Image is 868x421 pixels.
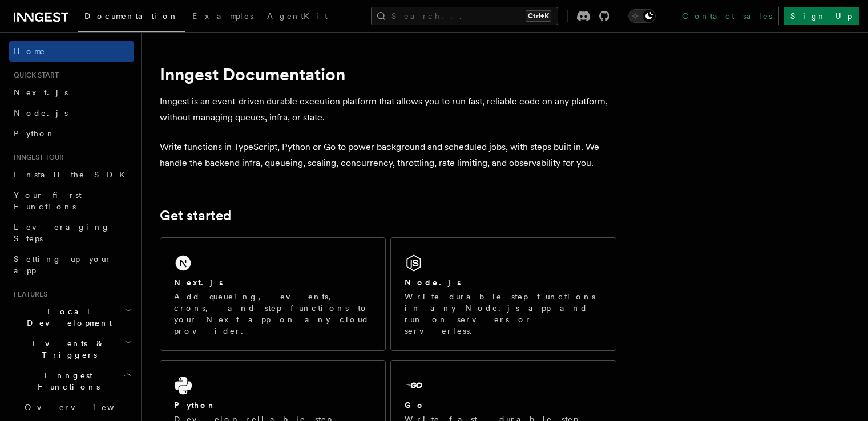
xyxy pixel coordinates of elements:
[405,399,425,411] h2: Go
[174,399,216,411] h2: Python
[9,365,134,397] button: Inngest Functions
[160,208,231,224] a: Get started
[9,301,134,333] button: Local Development
[390,237,616,351] a: Node.jsWrite durable step functions in any Node.js app and run on servers or serverless.
[14,129,55,138] span: Python
[160,94,616,126] p: Inngest is an event-driven durable execution platform that allows you to run fast, reliable code ...
[9,71,59,80] span: Quick start
[628,9,656,23] button: Toggle dark mode
[78,3,185,32] a: Documentation
[371,7,558,25] button: Search...Ctrl+K
[405,277,461,288] h2: Node.js
[14,170,132,179] span: Install the SDK
[9,306,124,329] span: Local Development
[526,10,551,22] kbd: Ctrl+K
[9,217,134,249] a: Leveraging Steps
[174,277,223,288] h2: Next.js
[9,290,47,299] span: Features
[20,397,134,418] a: Overview
[185,3,260,31] a: Examples
[9,185,134,217] a: Your first Functions
[174,291,372,337] p: Add queueing, events, crons, and step functions to your Next app on any cloud provider.
[9,103,134,123] a: Node.js
[14,254,112,275] span: Setting up your app
[9,249,134,281] a: Setting up your app
[9,370,123,392] span: Inngest Functions
[675,7,779,25] a: Contact sales
[9,153,64,162] span: Inngest tour
[9,41,134,62] a: Home
[260,3,334,31] a: AgentKit
[84,11,179,21] span: Documentation
[160,237,386,351] a: Next.jsAdd queueing, events, crons, and step functions to your Next app on any cloud provider.
[14,88,68,97] span: Next.js
[14,46,46,57] span: Home
[14,191,82,211] span: Your first Functions
[9,338,124,361] span: Events & Triggers
[9,82,134,103] a: Next.js
[267,11,328,21] span: AgentKit
[25,403,142,412] span: Overview
[784,7,859,25] a: Sign Up
[405,291,602,337] p: Write durable step functions in any Node.js app and run on servers or serverless.
[14,108,68,118] span: Node.js
[9,333,134,365] button: Events & Triggers
[160,64,616,84] h1: Inngest Documentation
[14,222,110,243] span: Leveraging Steps
[9,123,134,144] a: Python
[160,139,616,171] p: Write functions in TypeScript, Python or Go to power background and scheduled jobs, with steps bu...
[192,11,253,21] span: Examples
[9,164,134,185] a: Install the SDK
